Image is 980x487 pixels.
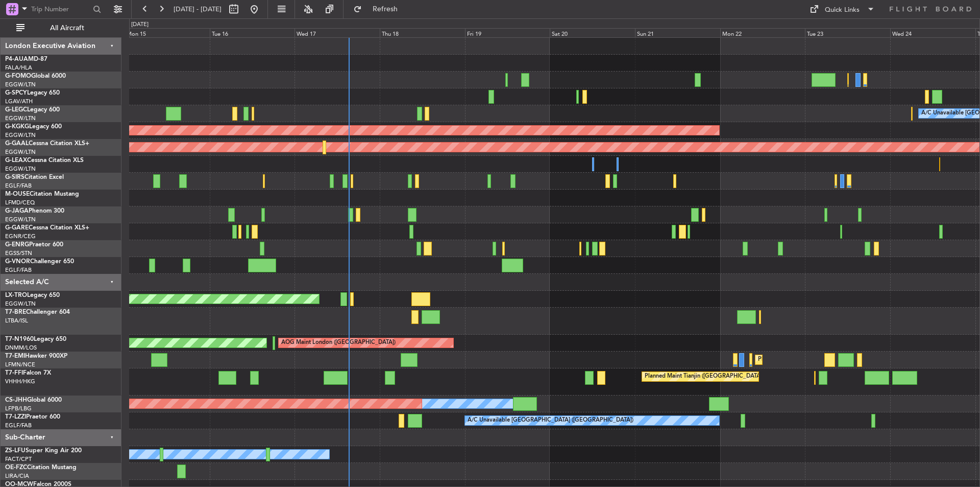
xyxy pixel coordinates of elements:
[5,397,62,403] a: CS-JHHGlobal 6000
[5,242,63,248] a: G-ENRGPraetor 600
[5,266,32,274] a: EGLF/FAB
[5,422,32,429] a: EGLF/FAB
[5,465,27,471] span: OE-FZC
[5,107,60,113] a: G-LEGCLegacy 600
[5,344,37,352] a: DNMM/LOS
[210,28,295,37] div: Tue 16
[825,5,860,15] div: Quick Links
[890,28,975,37] div: Wed 24
[5,242,29,248] span: G-ENRG
[5,114,36,122] a: EGGW/LTN
[5,259,74,265] a: G-VNORChallenger 650
[5,309,70,315] a: T7-BREChallenger 604
[5,249,32,257] a: EGSS/STN
[5,165,36,173] a: EGGW/LTN
[125,28,210,37] div: Mon 15
[5,353,25,359] span: T7-EMI
[5,414,60,420] a: T7-LZZIPraetor 600
[635,28,720,37] div: Sun 21
[5,465,77,471] a: OE-FZCCitation Mustang
[5,317,28,324] a: LTBA/ISL
[349,1,410,17] button: Refresh
[5,259,30,265] span: G-VNOR
[5,141,29,147] span: G-GAAL
[295,28,380,37] div: Wed 17
[804,1,880,17] button: Quick Links
[5,199,35,206] a: LFMD/CEQ
[5,233,36,240] a: EGNR/CEG
[131,20,149,29] div: [DATE]
[758,352,855,367] div: Planned Maint [GEOGRAPHIC_DATA]
[5,73,31,79] span: G-FOMO
[5,448,26,454] span: ZS-LFU
[5,191,79,197] a: M-OUSECitation Mustang
[5,472,29,480] a: LIRA/CIA
[5,157,27,164] span: G-LEAX
[468,413,633,428] div: A/C Unavailable [GEOGRAPHIC_DATA] ([GEOGRAPHIC_DATA])
[5,414,26,420] span: T7-LZZI
[5,370,51,376] a: T7-FFIFalcon 7X
[27,25,108,32] span: All Aircraft
[5,56,28,62] span: P4-AUA
[720,28,805,37] div: Mon 22
[645,369,764,384] div: Planned Maint Tianjin ([GEOGRAPHIC_DATA])
[5,361,35,368] a: LFMN/NCE
[5,90,27,96] span: G-SPCY
[465,28,550,37] div: Fri 19
[5,191,30,197] span: M-OUSE
[5,208,64,214] a: G-JAGAPhenom 300
[5,455,32,463] a: FACT/CPT
[5,448,82,454] a: ZS-LFUSuper King Air 200
[5,208,29,214] span: G-JAGA
[5,107,27,113] span: G-LEGC
[380,28,465,37] div: Thu 18
[174,5,222,14] span: [DATE] - [DATE]
[5,336,34,342] span: T7-N1960
[5,64,32,72] a: FALA/HLA
[5,124,62,130] a: G-KGKGLegacy 600
[364,6,407,13] span: Refresh
[550,28,635,37] div: Sat 20
[11,20,111,36] button: All Aircraft
[5,148,36,156] a: EGGW/LTN
[5,182,32,190] a: EGLF/FAB
[5,98,33,105] a: LGAV/ATH
[5,309,26,315] span: T7-BRE
[5,225,89,231] a: G-GARECessna Citation XLS+
[5,405,32,412] a: LFPB/LBG
[5,370,23,376] span: T7-FFI
[5,292,60,298] a: LX-TROLegacy 650
[5,378,35,385] a: VHHH/HKG
[5,336,66,342] a: T7-N1960Legacy 650
[5,225,29,231] span: G-GARE
[5,131,36,139] a: EGGW/LTN
[5,353,67,359] a: T7-EMIHawker 900XP
[5,216,36,223] a: EGGW/LTN
[5,81,36,88] a: EGGW/LTN
[5,124,29,130] span: G-KGKG
[5,56,47,62] a: P4-AUAMD-87
[5,141,89,147] a: G-GAALCessna Citation XLS+
[5,397,27,403] span: CS-JHH
[5,174,64,180] a: G-SIRSCitation Excel
[5,90,60,96] a: G-SPCYLegacy 650
[281,335,396,351] div: AOG Maint London ([GEOGRAPHIC_DATA])
[5,292,27,298] span: LX-TRO
[805,28,890,37] div: Tue 23
[31,2,90,17] input: Trip Number
[5,157,84,164] a: G-LEAXCessna Citation XLS
[5,73,66,79] a: G-FOMOGlobal 6000
[5,300,36,308] a: EGGW/LTN
[5,174,24,180] span: G-SIRS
